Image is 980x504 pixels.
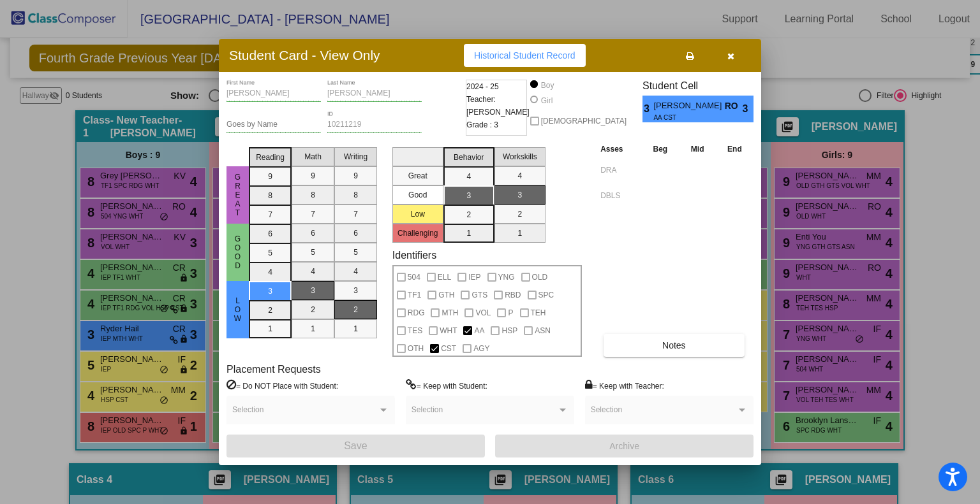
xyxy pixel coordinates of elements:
[508,305,513,320] span: P
[609,441,639,451] span: Archive
[531,305,546,320] span: TEH
[344,440,367,451] span: Save
[408,341,424,356] span: OTH
[466,119,498,131] span: Grade : 3
[540,95,553,106] div: Girl
[540,80,554,91] div: Boy
[232,296,244,323] span: Low
[498,270,515,285] span: YNG
[585,379,664,392] label: = Keep with Teacher:
[653,99,724,113] span: [PERSON_NAME]
[662,340,686,350] span: Notes
[438,270,451,285] span: ELL
[229,47,380,63] h3: Student Card - View Only
[642,80,754,92] h3: Student Cell
[464,44,586,67] button: Historical Student Record
[743,101,754,117] span: 3
[642,101,653,117] span: 3
[327,120,422,129] input: Enter ID
[226,379,338,392] label: = Do NOT Place with Student:
[442,305,458,320] span: MTH
[408,270,420,285] span: 504
[532,270,548,285] span: OLD
[438,287,454,303] span: GTH
[408,323,422,338] span: TES
[232,173,244,217] span: Great
[641,142,679,156] th: Beg
[495,435,754,457] button: Archive
[408,287,421,303] span: TF1
[466,80,499,93] span: 2024 - 25
[466,93,530,119] span: Teacher: [PERSON_NAME]
[505,287,521,303] span: RBD
[473,341,489,356] span: AGY
[392,249,436,261] label: Identifiers
[471,287,487,303] span: GTS
[538,287,554,303] span: SPC
[475,305,491,320] span: VOL
[653,113,715,122] span: AA CST
[468,270,480,285] span: IEP
[226,435,485,457] button: Save
[408,305,425,320] span: RDG
[600,161,638,180] input: assessment
[226,120,321,129] input: goes by name
[474,323,484,338] span: AA
[441,341,456,356] span: CST
[226,363,321,375] label: Placement Requests
[600,186,638,205] input: assessment
[679,142,716,156] th: Mid
[716,142,754,156] th: End
[725,99,743,113] span: RO
[535,323,551,338] span: ASN
[474,50,575,61] span: Historical Student Record
[406,379,487,392] label: = Keep with Student:
[232,234,244,270] span: Good
[597,142,641,156] th: Asses
[604,334,744,357] button: Notes
[541,113,627,129] span: [DEMOGRAPHIC_DATA]
[440,323,457,338] span: WHT
[501,323,517,338] span: HSP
